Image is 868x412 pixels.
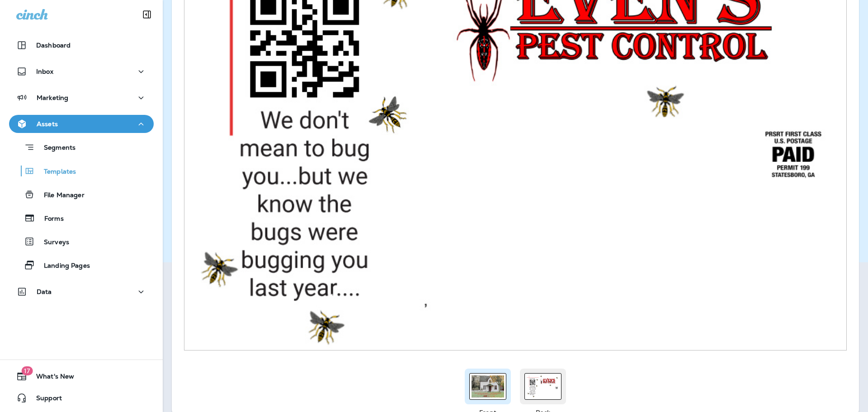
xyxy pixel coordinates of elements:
[35,215,64,223] p: Forms
[36,42,71,49] p: Dashboard
[36,68,53,75] p: Inbox
[35,144,75,153] p: Segments
[9,115,154,133] button: Assets
[527,375,559,398] img: 1_0%5b968x968%5d.png
[9,36,154,54] button: Dashboard
[21,366,33,375] span: 17
[9,137,154,157] button: Segments
[472,375,504,398] img: 0_0%5b968x968%5d.png
[37,94,68,101] p: Marketing
[134,5,160,24] button: Collapse Sidebar
[35,262,90,270] p: Landing Pages
[9,232,154,251] button: Surveys
[37,120,58,128] p: Assets
[9,283,154,301] button: Data
[35,168,76,176] p: Templates
[27,373,74,384] span: What's New
[9,367,154,385] button: 17What's New
[37,288,52,295] p: Data
[9,89,154,107] button: Marketing
[35,238,69,247] p: Surveys
[9,256,154,275] button: Landing Pages
[27,394,62,405] span: Support
[35,191,85,200] p: File Manager
[9,208,154,227] button: Forms
[9,185,154,204] button: File Manager
[9,62,154,81] button: Inbox
[9,161,154,180] button: Templates
[9,389,154,407] button: Support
